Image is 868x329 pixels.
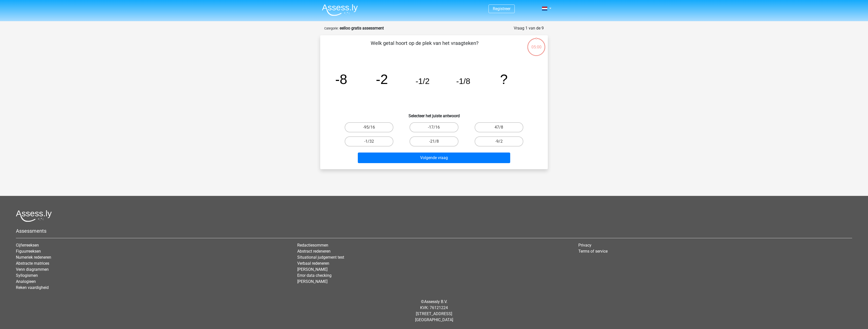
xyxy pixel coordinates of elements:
[297,255,344,260] a: Situational judgement test
[376,72,388,87] tspan: -2
[475,122,523,132] label: 47/8
[514,25,544,31] div: Vraag 1 van de 9
[297,261,329,266] a: Verbaal redeneren
[424,299,447,304] a: Assessly B.V.
[297,273,332,278] a: Error data checking
[328,39,521,54] p: Welk getal hoort op de plek van het vraagteken?
[322,4,358,16] img: Assessly
[335,72,347,87] tspan: -8
[340,26,384,31] strong: eelloo gratis assessment
[493,6,510,11] a: Registreer
[456,77,470,86] tspan: -1/8
[16,285,49,290] a: Reken vaardigheid
[16,261,49,266] a: Abstracte matrices
[410,122,458,132] label: -17/16
[527,38,546,50] div: 05:00
[297,249,331,254] a: Abstract redeneren
[328,109,540,118] h6: Selecteer het juiste antwoord
[16,267,49,272] a: Venn diagrammen
[324,26,339,30] small: Categorie:
[16,210,52,222] img: Assessly logo
[16,249,41,254] a: Figuurreeksen
[297,267,328,272] a: [PERSON_NAME]
[416,77,430,86] tspan: -1/2
[345,122,393,132] label: -95/16
[500,72,508,87] tspan: ?
[578,249,608,254] a: Terms of service
[410,136,458,146] label: -21/8
[16,255,51,260] a: Numeriek redeneren
[358,153,510,163] button: Volgende vraag
[578,243,591,248] a: Privacy
[12,295,856,327] div: © KVK: 76121224 [STREET_ADDRESS] [GEOGRAPHIC_DATA]
[16,273,38,278] a: Syllogismen
[16,228,852,234] h5: Assessments
[297,279,328,284] a: [PERSON_NAME]
[297,243,328,248] a: Redactiesommen
[16,279,36,284] a: Analogieen
[345,136,393,146] label: -1/32
[16,243,39,248] a: Cijferreeksen
[475,136,523,146] label: -9/2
